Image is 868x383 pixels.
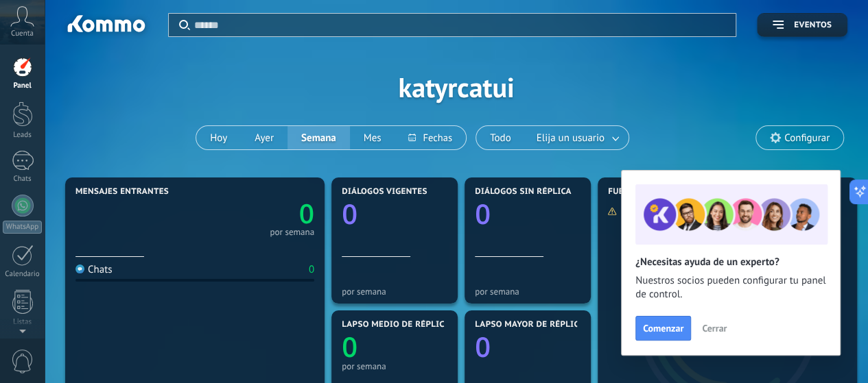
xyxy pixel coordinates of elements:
[475,320,584,330] span: Lapso mayor de réplica
[342,187,427,197] span: Diálogos vigentes
[794,21,832,30] span: Eventos
[3,175,43,184] div: Chats
[270,229,314,236] div: por semana
[635,256,826,269] h2: ¿Necesitas ayuda de un experto?
[608,187,688,197] span: Fuentes de leads
[241,126,288,149] button: Ayer
[643,323,683,333] span: Comenzar
[75,264,84,273] img: Chats
[702,323,727,333] span: Cerrar
[635,316,691,341] button: Comenzar
[11,29,34,38] span: Cuenta
[784,132,830,144] span: Configurar
[696,318,733,338] button: Cerrar
[635,274,826,301] span: Nuestros socios pueden configurar tu panel de control.
[195,195,314,232] a: 0
[475,328,491,365] text: 0
[3,221,42,234] div: WhatsApp
[75,263,113,276] div: Chats
[3,131,43,140] div: Leads
[3,270,43,279] div: Calendario
[299,195,314,232] text: 0
[607,206,774,217] div: No hay suficientes datos para mostrar
[342,320,450,330] span: Lapso medio de réplica
[476,126,525,149] button: Todo
[475,286,580,297] div: por semana
[75,187,169,197] span: Mensajes entrantes
[757,13,847,37] button: Eventos
[475,187,572,197] span: Diálogos sin réplica
[534,129,607,147] span: Elija un usuario
[288,126,350,149] button: Semana
[525,126,629,149] button: Elija un usuario
[309,263,314,276] div: 0
[342,195,357,232] text: 0
[342,286,447,297] div: por semana
[3,82,43,90] div: Panel
[196,126,241,149] button: Hoy
[350,126,395,149] button: Mes
[342,328,357,365] text: 0
[342,361,447,371] div: por semana
[395,126,465,149] button: Fechas
[475,195,491,232] text: 0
